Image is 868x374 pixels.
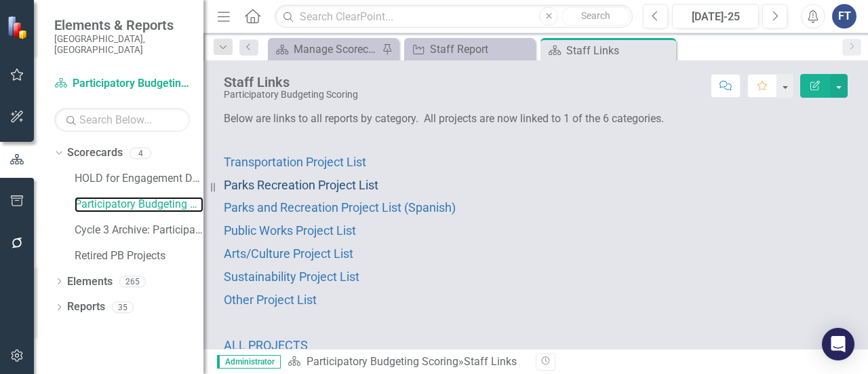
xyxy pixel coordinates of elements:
a: Parks and Recreation Project List (Spanish) [224,202,456,214]
span: Public Works Project List [224,223,356,238]
span: ALL PROJECTS [224,338,308,352]
a: Participatory Budgeting Scoring [307,355,458,368]
span: Transportation Project List [224,155,366,169]
button: FT [832,4,856,29]
div: Staff Links [566,42,673,59]
div: 265 [119,276,146,287]
div: Staff Links [224,75,358,90]
a: Reports [67,299,105,315]
div: 35 [112,301,134,313]
div: Participatory Budgeting Scoring [224,90,358,100]
p: Below are links to all reports by category. All projects are now linked to 1 of the 6 categories. [224,111,848,130]
span: Elements & Reports [54,17,190,33]
div: Manage Scorecards [294,41,378,58]
input: Search ClearPoint... [275,5,633,29]
button: [DATE]-25 [672,4,759,29]
span: Administrator [217,355,281,369]
a: Participatory Budgeting Scoring [75,197,203,212]
a: Staff Report [408,41,532,58]
div: 4 [130,147,151,159]
div: Open Intercom Messenger [822,328,854,360]
a: Cycle 3 Archive: Participatory Budgeting Scoring [75,223,203,238]
div: Staff Links [464,355,517,368]
a: Retired PB Projects [75,248,203,264]
span: Search [581,10,610,21]
span: Arts/Culture Project List [224,246,353,261]
div: [DATE]-25 [677,9,754,25]
a: Other Project List [224,294,317,307]
div: Staff Report [430,41,532,58]
a: Public Works Project List [224,225,356,238]
span: Sustainability Project List [224,269,359,284]
span: Parks and Recreation Project List (Spanish) [224,200,456,214]
a: Elements [67,274,113,290]
a: Scorecards [67,145,123,161]
img: ClearPoint Strategy [7,16,31,39]
a: Transportation Project List [224,156,366,169]
a: Manage Scorecards [271,41,378,58]
input: Search Below... [54,108,190,132]
div: » [288,354,526,370]
button: Search [561,7,629,26]
a: Participatory Budgeting Scoring [54,76,190,92]
a: Parks Recreation Project List [224,179,378,192]
a: Sustainability Project List [224,271,359,284]
small: [GEOGRAPHIC_DATA], [GEOGRAPHIC_DATA] [54,33,190,56]
a: HOLD for Engagement Dept [75,171,203,187]
span: Parks Recreation Project List [224,178,378,192]
span: Other Project List [224,293,317,307]
a: ALL PROJECTS [224,339,308,352]
a: Arts/Culture Project List [224,248,353,261]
